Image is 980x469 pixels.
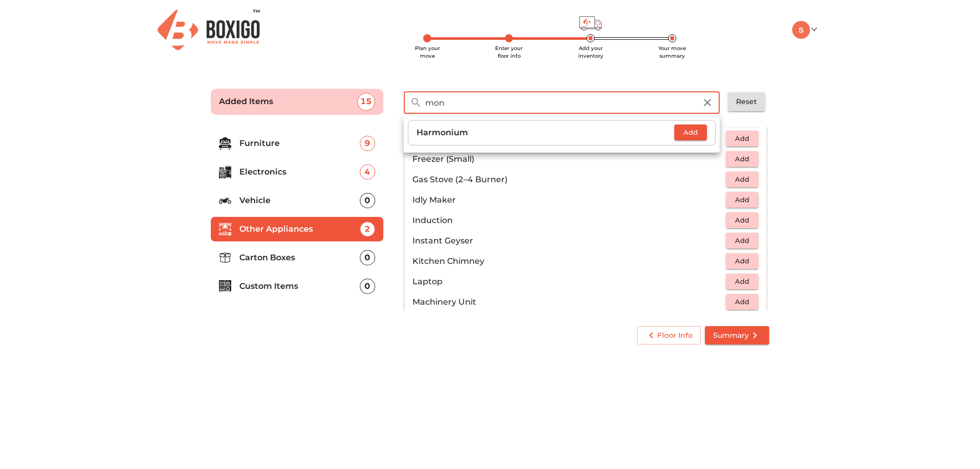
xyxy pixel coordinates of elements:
span: Add [731,194,753,206]
p: Laptop [412,276,726,288]
span: Add [731,296,753,308]
div: 2 [360,221,375,237]
span: Add [731,133,753,144]
input: Search Inventory [419,92,702,114]
p: Idly Maker [412,194,726,206]
p: Gas Stove (2–4 Burner) [412,174,726,186]
div: 9 [360,136,375,151]
div: 15 [357,93,375,111]
p: Kitchen Chimney [412,255,726,267]
span: Add [679,127,702,138]
p: Electronics [239,166,360,178]
div: 0 [360,250,375,265]
p: Furniture [239,137,360,150]
span: Add your inventory [578,45,603,59]
div: 4 [360,164,375,180]
span: Enter your floor info [495,45,523,59]
span: Add [731,174,753,185]
span: Add [731,153,753,165]
span: Add [731,255,753,267]
button: Reset [728,92,765,111]
button: Add [726,151,758,167]
p: Machinery Unit [412,296,726,308]
button: Add [726,294,758,310]
p: Vehicle [239,194,360,207]
button: Add [726,171,758,187]
span: Plan your move [415,45,440,59]
span: Add [731,276,753,287]
div: 0 [360,279,375,294]
span: Add [731,214,753,226]
p: Instant Geyser [412,235,726,247]
button: Summary [705,326,769,345]
p: Other Appliances [239,223,360,235]
span: Reset [736,95,757,108]
img: Boxigo [158,10,260,50]
p: Freezer (Small) [412,153,726,165]
p: Induction [412,214,726,227]
span: Your move summary [658,45,686,59]
p: Custom Items [239,280,360,292]
p: Added Items [219,95,357,108]
span: Add [731,235,753,246]
button: Add [726,233,758,249]
button: Add [726,131,758,146]
span: Summary [713,329,761,342]
button: Floor Info [637,326,701,345]
button: Add [726,253,758,269]
button: Add [674,125,707,140]
span: Floor Info [645,329,693,342]
button: Add [726,192,758,208]
button: Add [726,212,758,228]
p: Harmonium [416,127,674,139]
p: Carton Boxes [239,252,360,264]
div: 0 [360,193,375,208]
button: Add [726,274,758,289]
